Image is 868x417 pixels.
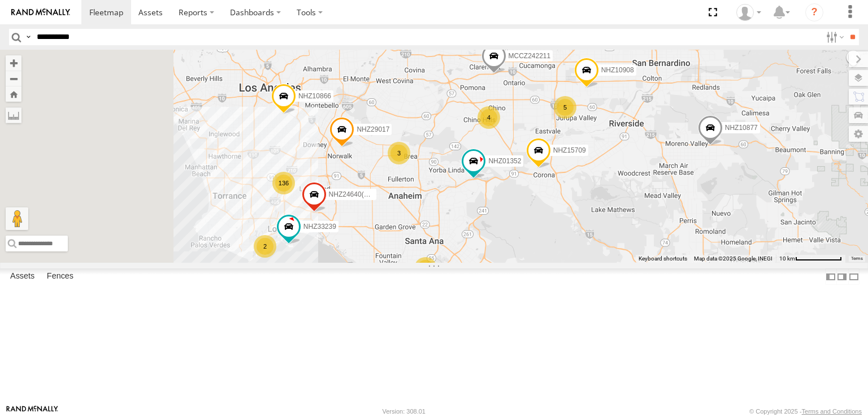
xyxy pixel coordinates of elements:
[553,146,586,154] span: NHZ15709
[303,223,336,231] span: NHZ33239
[601,66,634,73] span: NHZ10908
[694,255,772,262] span: Map data ©2025 Google, INEGI
[6,207,28,230] button: Drag Pegman onto the map to open Street View
[836,268,848,285] label: Dock Summary Table to the Right
[6,55,21,71] button: Zoom in
[478,106,500,129] div: 4
[749,408,862,415] div: © Copyright 2025 -
[509,52,551,60] span: MCCZ242211
[779,255,795,262] span: 10 km
[848,268,860,285] label: Hide Summary Table
[357,125,389,133] span: NHZ29017
[554,96,576,119] div: 5
[254,235,276,258] div: 2
[24,29,33,45] label: Search Query
[732,4,765,21] div: Zulema McIntosch
[298,92,331,99] span: NHZ10866
[725,124,758,132] span: NHZ10877
[776,255,845,263] button: Map Scale: 10 km per 79 pixels
[329,190,392,198] span: NHZ24640(disabled)
[851,256,863,260] a: Terms (opens in new tab)
[6,406,58,417] a: Visit our Website
[822,29,846,45] label: Search Filter Options
[414,257,437,280] div: 3
[272,172,295,194] div: 136
[849,126,868,142] label: Map Settings
[41,269,79,285] label: Fences
[6,86,21,102] button: Zoom Home
[11,8,70,16] img: rand-logo.svg
[388,142,410,164] div: 3
[802,408,862,415] a: Terms and Conditions
[805,3,823,21] i: ?
[825,268,836,285] label: Dock Summary Table to the Left
[6,71,21,86] button: Zoom out
[488,157,521,165] span: NHZ01352
[5,269,40,285] label: Assets
[6,107,21,123] label: Measure
[639,255,687,263] button: Keyboard shortcuts
[383,408,426,415] div: Version: 308.01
